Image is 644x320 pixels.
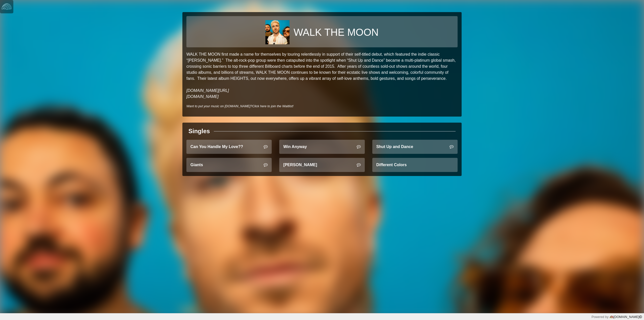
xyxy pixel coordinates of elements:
[372,158,458,172] a: Different Colors
[252,104,293,108] a: Click here to join the Waitlist!
[186,88,229,93] a: [DOMAIN_NAME][URL]
[279,140,365,154] a: Win Anyway
[186,140,272,154] a: Can You Handle My Love??
[2,2,12,12] img: logo-white-4c48a5e4bebecaebe01ca5a9d34031cfd3d4ef9ae749242e8c4bf12ef99f53e8.png
[294,26,379,38] h1: WALK THE MOON
[609,315,642,319] a: [DOMAIN_NAME]
[186,94,219,99] a: [DOMAIN_NAME]
[279,158,365,172] a: [PERSON_NAME]
[591,314,642,319] div: Powered by
[186,51,458,100] p: WALK THE MOON first made a name for themselves by touring relentlessly in support of their self-t...
[186,158,272,172] a: Giants
[265,20,290,44] img: 338b1fbd381984b11e422ecb6bdac12289548b1f83705eb59faa29187b674643.jpg
[372,140,458,154] a: Shut Up and Dance
[610,315,614,319] img: logo-color-e1b8fa5219d03fcd66317c3d3cfaab08a3c62fe3c3b9b34d55d8365b78b1766b.png
[186,104,294,108] i: Want to put your music on [DOMAIN_NAME]?
[188,127,210,136] div: Singles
